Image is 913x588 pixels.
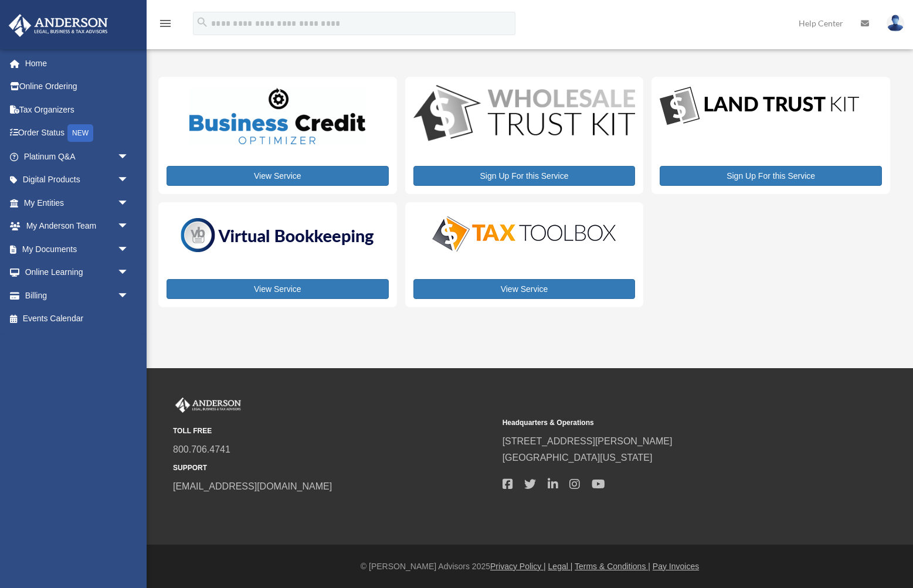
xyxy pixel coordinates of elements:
i: search [196,16,209,29]
a: Legal | [548,562,573,571]
a: My Documentsarrow_drop_down [8,237,147,261]
small: SUPPORT [173,462,494,474]
a: 800.706.4741 [173,444,230,454]
a: View Service [167,166,389,186]
a: My Entitiesarrow_drop_down [8,191,147,215]
span: arrow_drop_down [117,261,141,285]
span: arrow_drop_down [117,215,141,239]
a: Online Learningarrow_drop_down [8,261,147,284]
img: WS-Trust-Kit-lgo-1.jpg [413,85,636,144]
a: Online Ordering [8,75,147,98]
img: Anderson Advisors Platinum Portal [173,397,243,413]
span: arrow_drop_down [117,284,141,308]
a: Order StatusNEW [8,121,147,145]
small: TOLL FREE [173,425,494,437]
a: Tax Organizers [8,98,147,121]
a: Pay Invoices [653,562,699,571]
a: Sign Up For this Service [413,166,636,186]
a: Sign Up For this Service [660,166,882,186]
span: arrow_drop_down [117,237,141,261]
a: My Anderson Teamarrow_drop_down [8,215,147,238]
div: NEW [67,124,93,142]
a: Home [8,52,147,75]
a: [EMAIL_ADDRESS][DOMAIN_NAME] [173,481,332,491]
a: Digital Productsarrow_drop_down [8,168,141,192]
span: arrow_drop_down [117,191,141,215]
a: [STREET_ADDRESS][PERSON_NAME] [503,436,673,446]
img: LandTrust_lgo-1.jpg [660,85,859,128]
a: [GEOGRAPHIC_DATA][US_STATE] [503,453,653,463]
i: menu [158,16,172,30]
a: Events Calendar [8,307,147,331]
a: View Service [167,279,389,299]
a: View Service [413,279,636,299]
a: menu [158,21,172,30]
small: Headquarters & Operations [503,417,824,429]
img: Anderson Advisors Platinum Portal [5,14,111,37]
a: Platinum Q&Aarrow_drop_down [8,145,147,168]
a: Terms & Conditions | [575,562,650,571]
img: User Pic [887,15,904,32]
a: Privacy Policy | [490,562,546,571]
span: arrow_drop_down [117,145,141,169]
div: © [PERSON_NAME] Advisors 2025 [147,559,913,574]
a: Billingarrow_drop_down [8,284,147,307]
span: arrow_drop_down [117,168,141,192]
